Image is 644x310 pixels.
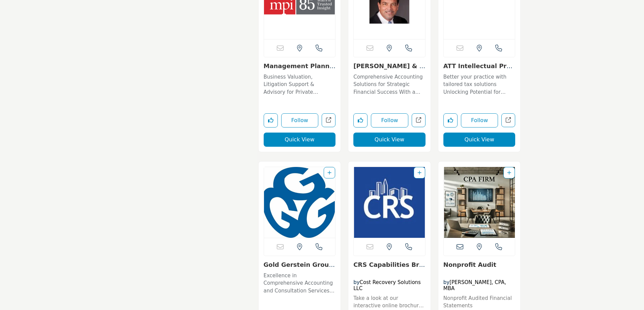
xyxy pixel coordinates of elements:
[353,261,426,269] h3: CRS Capabilities Brochure
[264,272,336,295] p: Excellence in Comprehensive Accounting and Consultation Services This well-established firm offer...
[353,294,426,310] a: Take a look at our interactive online brochure of the services offered to our clients.
[353,73,426,96] p: Comprehensive Accounting Solutions for Strategic Financial Success With a distinguished track rec...
[507,170,511,175] a: Add To List For Product
[443,279,506,291] a: [PERSON_NAME], CPA, MBA
[501,113,515,127] a: Open att-intellectual-property in new tab
[353,62,425,77] a: [PERSON_NAME] & Associate...
[443,72,516,96] a: Better your practice with tailored tax solutions Unlocking Potential for Financial Accountants As...
[444,167,515,238] a: Open for new info
[443,62,516,70] h3: ATT Intellectual Property
[371,113,408,128] button: Follow
[264,261,336,269] h3: Gold Gerstein Group LLC
[354,167,425,238] img: CRS Capabilities Brochure
[264,62,335,77] a: Management Planning,...
[443,279,516,291] h4: by
[264,167,335,238] img: Gold Gerstein Group LLC
[353,72,426,96] a: Comprehensive Accounting Solutions for Strategic Financial Success With a distinguished track rec...
[443,73,516,96] p: Better your practice with tailored tax solutions Unlocking Potential for Financial Accountants As...
[281,113,319,128] button: Follow
[417,170,421,175] a: Add To List For Product
[443,261,496,268] a: Open for more info
[353,261,425,276] a: Open for more info
[264,167,335,238] a: Open Listing in new tab
[353,62,426,70] h3: Matheson & Associates LLC
[443,133,516,147] button: Quick View
[322,113,335,127] a: Open management-planning-inc in new tab
[264,133,336,147] button: Quick View
[264,72,336,96] a: Business Valuation, Litigation Support & Advisory for Private Companies MPI’s team-based, client-...
[443,261,516,269] h3: Nonprofit Audit
[327,170,331,175] a: Add To List
[461,113,498,128] button: Follow
[264,270,336,295] a: Excellence in Comprehensive Accounting and Consultation Services This well-established firm offer...
[354,167,425,238] a: Open for new info
[264,73,336,96] p: Business Valuation, Litigation Support & Advisory for Private Companies MPI’s team-based, client-...
[444,167,515,238] img: Nonprofit Audit
[353,279,426,291] h4: by
[264,62,336,70] h3: Management Planning, Inc.
[264,113,278,128] button: Like listing
[264,261,335,276] a: Gold Gerstein Group ...
[443,62,513,77] a: ATT Intellectual Pro...
[443,294,516,310] a: Nonprofit Audited Financial Statements
[353,279,421,291] a: Cost Recovery Solutions LLC
[353,113,368,128] button: Like listing
[443,113,458,128] button: Like listing
[353,133,426,147] button: Quick View
[412,113,426,127] a: Open matheson-associates-llc in new tab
